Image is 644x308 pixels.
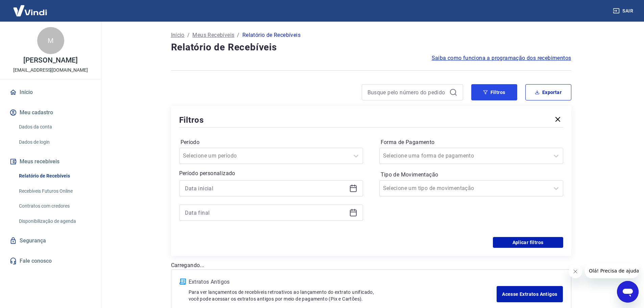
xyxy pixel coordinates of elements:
a: Saiba como funciona a programação dos recebimentos [432,54,571,62]
span: Olá! Precisa de ajuda? [4,5,57,10]
button: Aplicar filtros [493,237,563,248]
button: Exportar [525,84,571,100]
img: Vindi [8,0,52,21]
a: Segurança [8,233,93,248]
button: Meus recebíveis [8,154,93,169]
input: Data final [185,208,347,218]
button: Filtros [471,84,517,100]
h4: Relatório de Recebíveis [171,41,571,54]
p: Para ver lançamentos de recebíveis retroativos ao lançamento do extrato unificado, você pode aces... [189,289,497,302]
a: Dados de login [16,135,93,149]
a: Início [171,31,185,39]
h5: Filtros [179,115,204,125]
a: Contratos com credores [16,199,93,213]
iframe: Fechar mensagem [569,265,582,278]
a: Início [8,85,93,100]
button: Sair [612,5,636,17]
a: Recebíveis Futuros Online [16,184,93,198]
p: Período personalizado [179,169,363,177]
a: Relatório de Recebíveis [16,169,93,183]
label: Forma de Pagamento [381,138,562,146]
div: M [37,27,64,54]
p: Relatório de Recebíveis [242,31,301,39]
label: Período [181,138,362,146]
button: Meu cadastro [8,105,93,120]
img: ícone [180,279,186,285]
label: Tipo de Movimentação [381,171,562,179]
p: [EMAIL_ADDRESS][DOMAIN_NAME] [13,67,88,74]
p: [PERSON_NAME] [23,57,77,64]
a: Meus Recebíveis [192,31,234,39]
input: Busque pelo número do pedido [367,87,447,97]
iframe: Botão para abrir a janela de mensagens [617,281,639,303]
p: / [237,31,239,39]
p: / [187,31,190,39]
p: Carregando... [171,261,571,269]
iframe: Mensagem da empresa [585,263,639,278]
a: Dados da conta [16,120,93,134]
input: Data inicial [185,183,347,193]
a: Fale conosco [8,254,93,268]
a: Acesse Extratos Antigos [497,286,563,302]
a: Disponibilização de agenda [16,214,93,228]
p: Extratos Antigos [189,278,497,286]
